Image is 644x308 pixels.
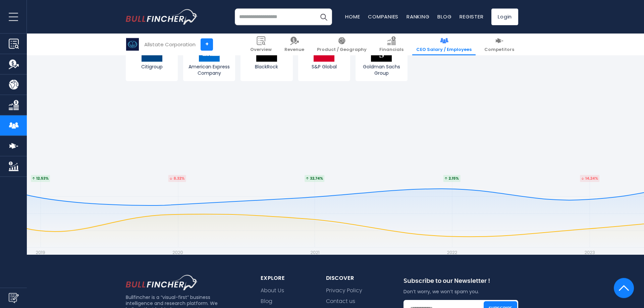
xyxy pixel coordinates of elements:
span: Financials [379,47,404,53]
span: Overview [250,47,272,53]
span: Citigroup [127,64,176,70]
span: American Express Company [185,64,233,76]
a: Blog [437,13,451,20]
span: CEO Salary / Employees [416,47,472,53]
span: BlackRock [242,64,291,70]
a: Go to homepage [126,9,198,24]
a: Revenue [280,34,308,55]
a: American Express Company [183,36,235,81]
a: Overview [246,34,276,55]
a: Privacy Policy [326,288,362,294]
a: Citigroup [126,36,178,81]
a: Companies [368,13,398,20]
span: Goldman Sachs Group [357,64,406,76]
div: Discover [326,275,387,282]
a: About Us [261,288,284,294]
span: Revenue [284,47,304,53]
div: Subscribe to our Newsletter ! [404,278,518,289]
a: Goldman Sachs Group [356,36,408,81]
a: + [201,38,213,51]
a: CEO Salary / Employees [412,34,476,55]
a: Blog [261,298,272,305]
div: Allstate Corporation [144,41,196,48]
a: Contact us [326,298,355,305]
img: bullfincher logo [126,9,198,24]
span: Product / Geography [317,47,367,53]
button: Search [315,8,332,25]
a: Financials [375,34,408,55]
a: Home [345,13,360,20]
span: Competitors [484,47,514,53]
a: Register [460,13,483,20]
a: Product / Geography [313,34,371,55]
img: footer logo [126,275,198,290]
a: Competitors [480,34,518,55]
a: BlackRock [240,36,292,81]
a: Login [491,8,518,25]
div: explore [261,275,310,282]
img: ALL logo [126,38,139,51]
a: S&P Global [298,36,350,81]
a: Ranking [407,13,429,20]
span: S&P Global [300,64,348,70]
p: Don’t worry, we won’t spam you. [404,289,518,295]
